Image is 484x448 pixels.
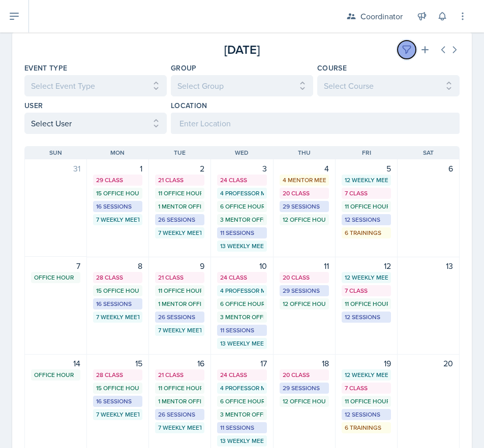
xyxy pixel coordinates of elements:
div: 10 [217,260,266,272]
div: 6 [404,162,453,175]
div: 4 [280,162,329,175]
div: 3 Mentor Office Hours [220,313,263,322]
div: 6 Office Hours [220,397,263,406]
div: 4 Mentor Meetings [283,176,326,185]
div: 4 Professor Meetings [220,189,263,198]
input: Enter Location [171,113,460,134]
div: Office Hour [34,370,77,380]
div: 7 Class [345,286,388,295]
label: Group [171,63,197,73]
div: 4 Professor Meetings [220,384,263,393]
div: 19 [342,357,391,369]
div: 12 Weekly Meetings [345,176,388,185]
div: 15 Office Hours [96,189,139,198]
div: 7 Weekly Meetings [96,215,139,224]
div: 21 Class [158,273,201,282]
div: 7 Weekly Meetings [96,410,139,419]
div: Office Hour [34,273,77,282]
div: 14 [31,357,80,369]
div: 11 Sessions [220,423,263,432]
div: 12 Sessions [345,313,388,322]
div: 7 Class [345,384,388,393]
div: 20 [404,357,453,369]
div: 1 Mentor Office Hour [158,202,201,211]
label: Event Type [24,63,68,73]
div: 6 Trainings [345,228,388,237]
div: 28 Class [96,273,139,282]
div: 12 Sessions [345,215,388,224]
div: 11 Sessions [220,228,263,237]
div: 26 Sessions [158,313,201,322]
div: 17 [217,357,266,369]
div: 11 Office Hours [158,189,201,198]
div: 3 Mentor Office Hours [220,215,263,224]
div: 20 Class [283,273,326,282]
div: 29 Sessions [283,202,326,211]
div: 11 Office Hours [158,384,201,393]
span: Wed [235,148,249,157]
div: 12 Office Hours [283,299,326,308]
div: 4 Professor Meetings [220,286,263,295]
div: 12 Sessions [345,410,388,419]
span: Tue [174,148,186,157]
div: 11 Office Hours [158,286,201,295]
div: 21 Class [158,176,201,185]
div: 3 [217,162,266,175]
div: Coordinator [360,10,403,22]
div: 7 [31,260,80,272]
div: 12 Office Hours [283,397,326,406]
div: 16 Sessions [96,202,139,211]
div: 15 Office Hours [96,384,139,393]
div: 11 [280,260,329,272]
div: 12 [342,260,391,272]
div: 16 Sessions [96,299,139,308]
div: 1 Mentor Office Hour [158,299,201,308]
div: 9 [155,260,204,272]
div: 13 [404,260,453,272]
div: 7 Weekly Meetings [158,228,201,237]
div: 20 Class [283,370,326,380]
span: Thu [298,148,311,157]
div: 7 Weekly Meetings [158,423,201,432]
div: 2 [155,162,204,175]
div: 1 Mentor Office Hour [158,397,201,406]
div: 7 Weekly Meetings [96,313,139,322]
div: 16 Sessions [96,397,139,406]
span: Sat [423,148,434,157]
div: [DATE] [169,41,314,59]
div: 21 Class [158,370,201,380]
div: 20 Class [283,189,326,198]
span: Mon [110,148,125,157]
div: 16 [155,357,204,369]
div: 13 Weekly Meetings [220,436,263,445]
div: 28 Class [96,370,139,380]
div: 29 Class [96,176,139,185]
div: 6 Office Hours [220,299,263,308]
div: 13 Weekly Meetings [220,242,263,251]
div: 15 [93,357,142,369]
div: 5 [342,162,391,175]
div: 7 Class [345,189,388,198]
div: 11 Sessions [220,326,263,335]
div: 15 Office Hours [96,286,139,295]
div: 31 [31,162,80,175]
div: 26 Sessions [158,215,201,224]
div: 13 Weekly Meetings [220,339,263,348]
div: 26 Sessions [158,410,201,419]
div: 11 Office Hours [345,397,388,406]
div: 6 Office Hours [220,202,263,211]
div: 24 Class [220,176,263,185]
div: 18 [280,357,329,369]
div: 3 Mentor Office Hours [220,410,263,419]
div: 24 Class [220,370,263,380]
div: 6 Trainings [345,423,388,432]
label: User [24,100,43,111]
label: Location [171,100,207,111]
div: 11 Office Hours [345,202,388,211]
span: Fri [362,148,371,157]
div: 29 Sessions [283,384,326,393]
div: 12 Weekly Meetings [345,370,388,380]
div: 29 Sessions [283,286,326,295]
div: 1 [93,162,142,175]
div: 12 Weekly Meetings [345,273,388,282]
